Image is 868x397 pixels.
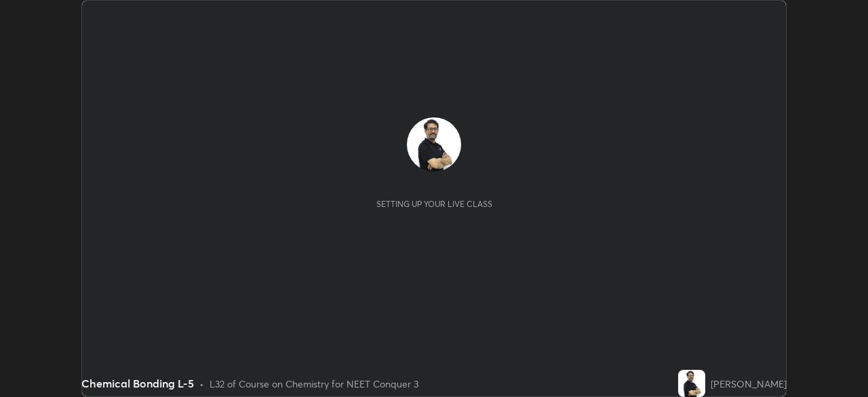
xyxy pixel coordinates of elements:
[210,377,418,391] div: L32 of Course on Chemistry for NEET Conquer 3
[81,375,194,392] div: Chemical Bonding L-5
[199,377,204,391] div: •
[407,117,461,172] img: 33e34e4d782843c1910c2afc34d781a1.jpg
[711,377,787,391] div: [PERSON_NAME]
[376,199,492,209] div: Setting up your live class
[678,370,705,397] img: 33e34e4d782843c1910c2afc34d781a1.jpg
